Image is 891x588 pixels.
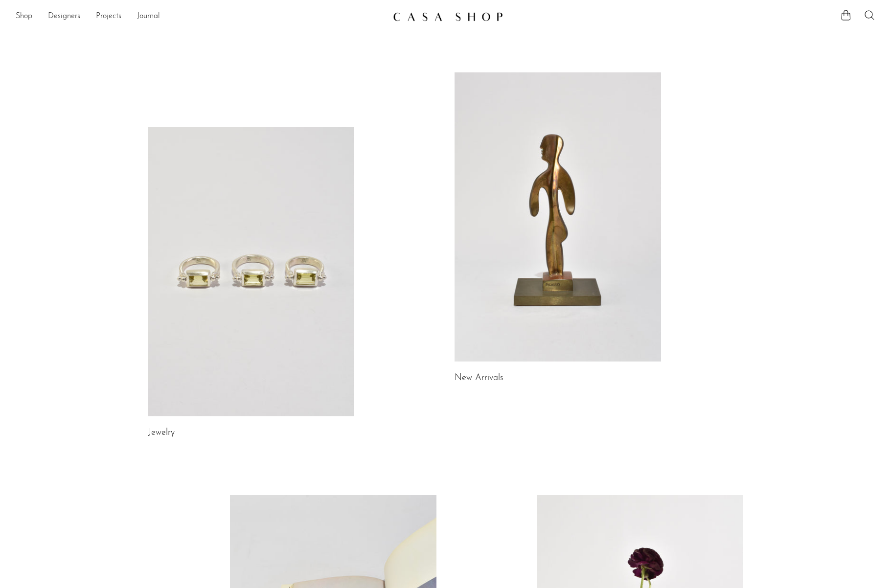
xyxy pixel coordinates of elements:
[455,374,503,383] a: New Arrivals
[137,10,160,23] a: Journal
[148,429,175,437] a: Jewelry
[16,8,385,25] ul: NEW HEADER MENU
[16,8,385,25] nav: Desktop navigation
[16,10,32,23] a: Shop
[96,10,121,23] a: Projects
[48,10,80,23] a: Designers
